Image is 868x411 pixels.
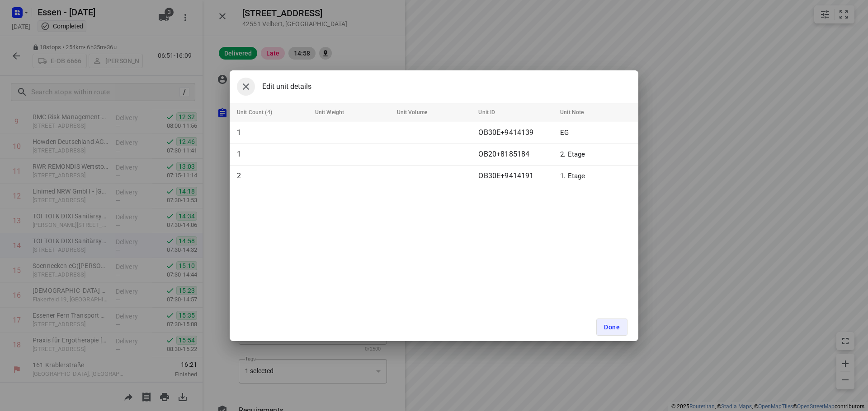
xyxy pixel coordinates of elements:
[475,143,557,165] td: OB20+8185184
[237,107,284,118] span: Unit Count (4)
[560,171,627,181] p: 1. Etage
[230,122,311,143] td: 1
[560,107,595,118] span: Unit Note
[475,165,557,187] td: OB30E+9414191
[560,149,627,160] p: 2. Etage
[596,319,627,336] button: Done
[560,128,627,138] p: EG
[475,122,557,143] td: OB30E+9414139
[315,107,356,118] span: Unit Weight
[397,107,439,118] span: Unit Volume
[604,323,620,331] span: Done
[230,165,311,187] td: 2
[237,78,311,96] div: Edit unit details
[230,143,311,165] td: 1
[478,107,507,118] span: Unit ID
